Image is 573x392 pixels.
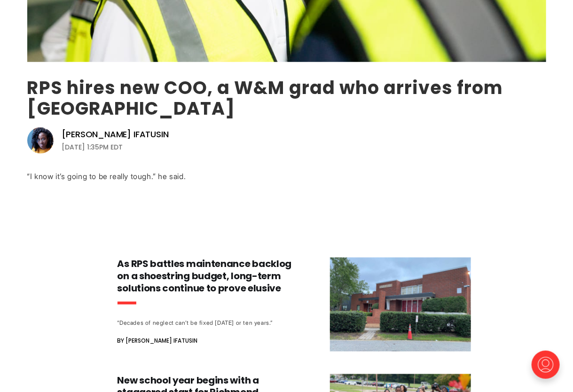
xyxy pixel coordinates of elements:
[62,141,123,153] time: [DATE] 1:35PM EDT
[27,172,546,181] div: “I know it’s going to be really tough.” he said.
[27,127,54,154] img: Victoria A. Ifatusin
[27,75,503,121] a: RPS hires new COO, a W&M grad who arrives from [GEOGRAPHIC_DATA]
[118,258,471,352] a: As RPS battles maintenance backlog on a shoestring budget, long-term solutions continue to prove ...
[118,318,292,328] div: “Decades of neglect can’t be fixed [DATE] or ten years.”
[524,346,573,392] iframe: portal-trigger
[62,129,169,140] a: [PERSON_NAME] Ifatusin
[118,258,292,294] h3: As RPS battles maintenance backlog on a shoestring budget, long-term solutions continue to prove ...
[118,335,198,346] span: By [PERSON_NAME] Ifatusin
[330,258,471,352] img: As RPS battles maintenance backlog on a shoestring budget, long-term solutions continue to prove ...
